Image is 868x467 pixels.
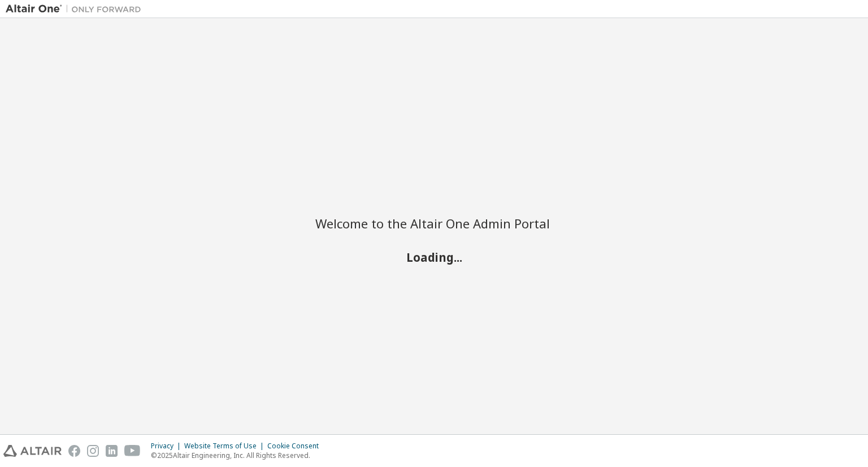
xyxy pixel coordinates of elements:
[184,442,267,451] div: Website Terms of Use
[3,445,62,457] img: altair_logo.svg
[106,445,118,457] img: linkedin.svg
[6,3,147,15] img: Altair One
[315,215,553,231] h2: Welcome to the Altair One Admin Portal
[267,442,325,451] div: Cookie Consent
[87,445,99,457] img: instagram.svg
[124,445,141,457] img: youtube.svg
[151,451,325,460] p: © 2025 Altair Engineering, Inc. All Rights Reserved.
[315,250,553,265] h2: Loading...
[68,445,80,457] img: facebook.svg
[151,442,184,451] div: Privacy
